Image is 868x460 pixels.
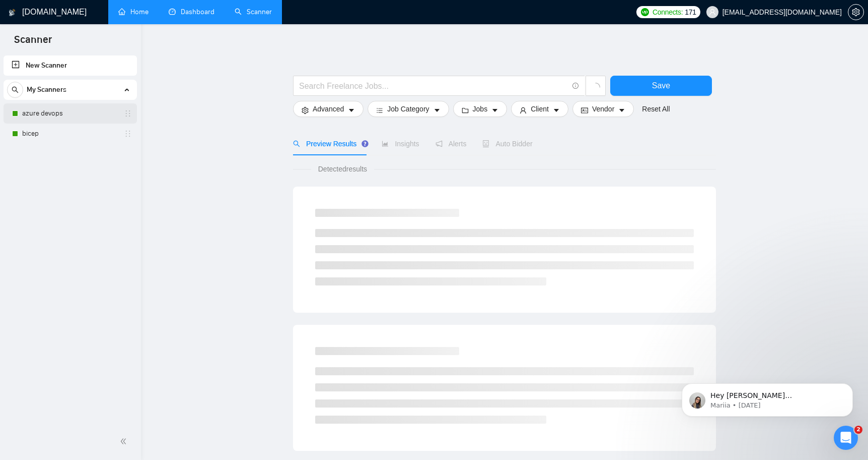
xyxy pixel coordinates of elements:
[709,9,716,16] span: user
[482,140,489,147] span: robot
[618,106,625,114] span: caret-down
[302,106,309,114] span: setting
[520,106,527,114] span: user
[235,8,272,16] a: searchScanner
[667,362,868,433] iframe: Intercom notifications message
[482,140,532,148] span: Auto Bidder
[553,106,560,114] span: caret-down
[433,106,441,114] span: caret-down
[311,163,374,175] span: Detected results
[652,79,670,92] span: Save
[848,4,864,20] button: setting
[4,80,137,144] li: My Scanners
[462,106,469,114] span: folder
[511,101,568,117] button: userClientcaret-down
[6,32,60,53] span: Scanner
[120,436,130,446] span: double-left
[9,5,16,21] img: logo
[124,130,132,138] span: holder
[376,106,383,114] span: bars
[834,426,858,450] iframe: Intercom live chat
[572,101,634,117] button: idcardVendorcaret-down
[293,140,366,148] span: Preview Results
[382,140,419,148] span: Insights
[293,101,364,117] button: settingAdvancedcaret-down
[124,109,132,118] span: holder
[387,103,429,114] span: Job Category
[473,103,488,114] span: Jobs
[22,124,118,144] a: bicep
[313,103,344,114] span: Advanced
[591,83,600,92] span: loading
[685,7,696,18] span: 171
[592,103,614,114] span: Vendor
[348,106,355,114] span: caret-down
[436,140,443,147] span: notification
[299,80,568,92] input: Search Freelance Jobs...
[293,140,300,147] span: search
[572,83,579,89] span: info-circle
[610,76,712,96] button: Save
[436,140,467,148] span: Alerts
[581,106,588,114] span: idcard
[7,82,23,98] button: search
[641,8,649,16] img: upwork-logo.png
[4,55,137,76] li: New Scanner
[12,55,129,76] a: New Scanner
[118,8,149,16] a: homeHome
[368,101,449,117] button: barsJob Categorycaret-down
[848,8,864,16] a: setting
[360,139,370,148] div: Tooltip anchor
[8,86,23,93] span: search
[491,106,498,114] span: caret-down
[22,103,118,124] a: azure devops
[531,103,549,114] span: Client
[453,101,508,117] button: folderJobscaret-down
[642,103,670,114] a: Reset All
[854,426,862,434] span: 2
[653,7,683,18] span: Connects:
[169,8,214,16] a: dashboardDashboard
[27,80,66,100] span: My Scanners
[382,140,389,147] span: area-chart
